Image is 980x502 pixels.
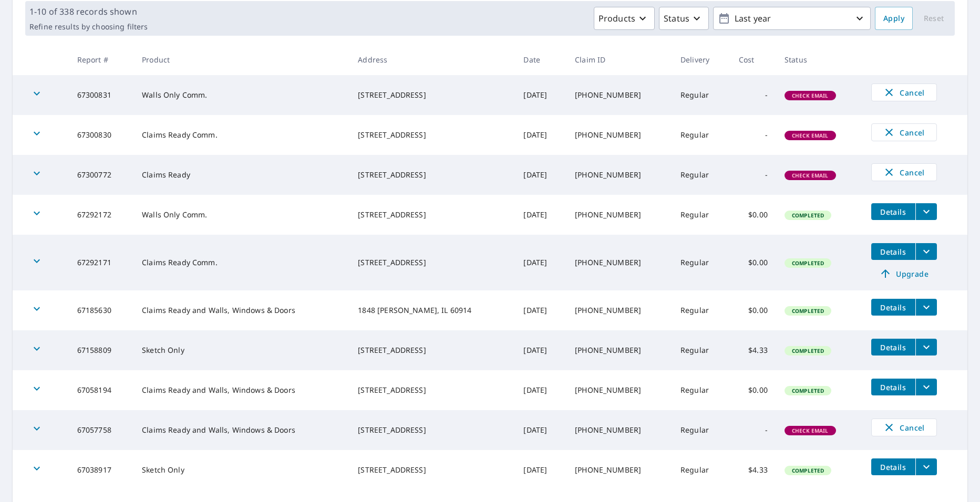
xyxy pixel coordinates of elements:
td: Claims Ready and Walls, Windows & Doors [133,290,349,330]
td: 67300830 [69,115,133,155]
p: Refine results by choosing filters [29,22,148,32]
td: [PHONE_NUMBER] [566,195,672,235]
button: filesDropdownBtn-67292172 [915,203,937,220]
td: - [730,155,776,195]
td: [DATE] [515,410,566,450]
td: [PHONE_NUMBER] [566,450,672,490]
button: Cancel [871,163,937,181]
span: Completed [786,387,830,394]
span: Check Email [786,92,835,99]
td: Regular [672,370,730,410]
button: detailsBtn-67185630 [871,299,915,316]
p: 1-10 of 338 records shown [29,5,148,18]
span: Apply [883,12,904,25]
span: Details [878,462,909,472]
th: Product [133,44,349,75]
span: Cancel [882,86,926,99]
div: [STREET_ADDRESS] [358,425,507,435]
span: Details [878,382,909,392]
th: Date [515,44,566,75]
span: Details [878,302,909,312]
button: filesDropdownBtn-67058194 [915,379,937,395]
td: Regular [672,410,730,450]
td: $0.00 [730,370,776,410]
span: Cancel [882,421,926,434]
div: [STREET_ADDRESS] [358,210,507,220]
th: Cost [730,44,776,75]
p: Status [664,12,689,25]
button: Products [594,7,655,30]
th: Delivery [672,44,730,75]
td: Regular [672,450,730,490]
button: filesDropdownBtn-67158809 [915,339,937,355]
button: Apply [875,7,913,30]
td: [DATE] [515,155,566,195]
p: Products [599,12,635,25]
td: [PHONE_NUMBER] [566,235,672,290]
div: [STREET_ADDRESS] [358,130,507,140]
td: [DATE] [515,75,566,115]
td: [PHONE_NUMBER] [566,410,672,450]
span: Details [878,247,909,257]
td: - [730,410,776,450]
span: Completed [786,259,830,267]
span: Check Email [786,132,835,139]
span: Cancel [882,126,926,139]
td: $4.33 [730,450,776,490]
span: Details [878,342,909,352]
td: Claims Ready [133,155,349,195]
td: Regular [672,330,730,370]
td: [PHONE_NUMBER] [566,75,672,115]
button: filesDropdownBtn-67185630 [915,299,937,316]
span: Completed [786,307,830,315]
div: [STREET_ADDRESS] [358,465,507,475]
td: 67058194 [69,370,133,410]
div: [STREET_ADDRESS] [358,170,507,180]
td: Regular [672,115,730,155]
button: filesDropdownBtn-67292171 [915,243,937,260]
td: 67300831 [69,75,133,115]
div: [STREET_ADDRESS] [358,90,507,100]
td: 67038917 [69,450,133,490]
div: 1848 [PERSON_NAME], IL 60914 [358,305,507,316]
th: Report # [69,44,133,75]
td: [DATE] [515,195,566,235]
button: detailsBtn-67292172 [871,203,915,220]
td: $0.00 [730,235,776,290]
td: [DATE] [515,330,566,370]
a: Upgrade [871,265,937,282]
td: 67292171 [69,235,133,290]
td: [DATE] [515,115,566,155]
td: 67158809 [69,330,133,370]
div: [STREET_ADDRESS] [358,345,507,355]
td: [PHONE_NUMBER] [566,115,672,155]
td: - [730,115,776,155]
td: 67057758 [69,410,133,450]
button: detailsBtn-67038917 [871,458,915,475]
td: [DATE] [515,235,566,290]
td: [PHONE_NUMBER] [566,330,672,370]
td: Regular [672,155,730,195]
button: Status [659,7,709,30]
p: Last year [730,9,853,28]
span: Completed [786,347,830,354]
td: [DATE] [515,450,566,490]
button: Last year [713,7,871,30]
td: [DATE] [515,370,566,410]
button: detailsBtn-67158809 [871,339,915,355]
button: filesDropdownBtn-67038917 [915,458,937,475]
td: Regular [672,235,730,290]
span: Completed [786,212,830,219]
td: [PHONE_NUMBER] [566,155,672,195]
td: Sketch Only [133,330,349,370]
th: Status [776,44,863,75]
td: $0.00 [730,290,776,330]
td: $4.33 [730,330,776,370]
span: Cancel [882,166,926,179]
button: detailsBtn-67292171 [871,243,915,260]
span: Upgrade [878,267,931,280]
button: detailsBtn-67058194 [871,379,915,395]
span: Check Email [786,427,835,434]
td: Claims Ready and Walls, Windows & Doors [133,370,349,410]
th: Address [349,44,515,75]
